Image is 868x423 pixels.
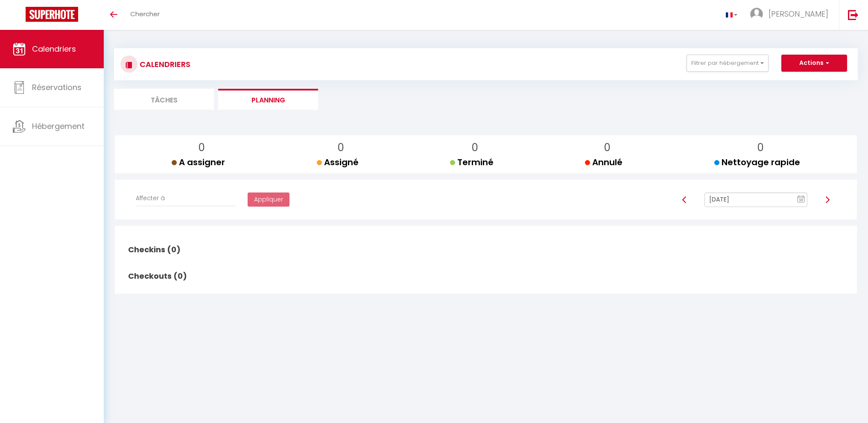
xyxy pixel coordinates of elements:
p: 0 [324,140,359,156]
span: Annulé [585,156,623,168]
li: Tâches [114,89,214,110]
h2: Checkouts (0) [126,263,189,289]
span: Nettoyage rapide [714,156,800,168]
li: Planning [218,89,318,110]
input: Select Date [704,193,807,207]
span: [PERSON_NAME] [769,9,828,19]
h3: CALENDRIERS [137,55,190,74]
span: Terminé [450,156,494,168]
h2: Checkins (0) [126,236,189,263]
img: arrow-right3.svg [824,196,831,203]
img: logout [848,9,859,20]
p: 0 [178,140,225,156]
span: Hébergement [32,121,85,131]
p: 0 [721,140,800,156]
span: Calendriers [32,44,76,54]
img: Super Booking [26,7,78,22]
button: Actions [781,55,847,72]
img: arrow-left3.svg [681,196,688,203]
img: ... [750,8,763,20]
p: 0 [457,140,494,156]
span: Réservations [32,82,82,93]
span: A assigner [172,156,225,168]
button: Filtrer par hébergement [687,55,769,72]
span: Assigné [317,156,359,168]
span: Chercher [130,9,160,18]
p: 0 [592,140,623,156]
text: 10 [799,198,804,202]
button: Appliquer [248,193,289,207]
